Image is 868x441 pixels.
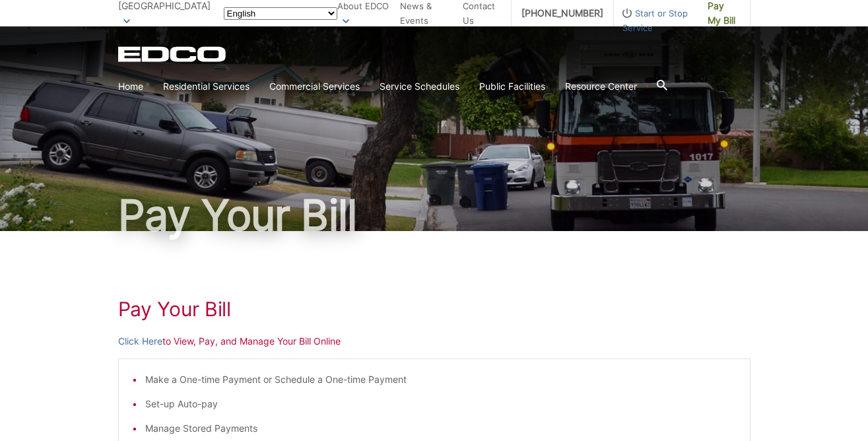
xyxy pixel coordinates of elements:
[118,297,751,321] h1: Pay Your Bill
[118,334,751,349] p: to View, Pay, and Manage Your Bill Online
[479,79,545,94] a: Public Facilities
[118,334,162,349] a: Click Here
[380,79,459,94] a: Service Schedules
[269,79,360,94] a: Commercial Services
[565,79,637,94] a: Resource Center
[145,421,737,436] li: Manage Stored Payments
[145,372,737,387] li: Make a One-time Payment or Schedule a One-time Payment
[163,79,250,94] a: Residential Services
[118,79,143,94] a: Home
[118,46,228,62] a: EDCD logo. Return to the homepage.
[118,194,751,236] h1: Pay Your Bill
[224,7,337,20] select: Select a language
[145,397,737,411] li: Set-up Auto-pay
